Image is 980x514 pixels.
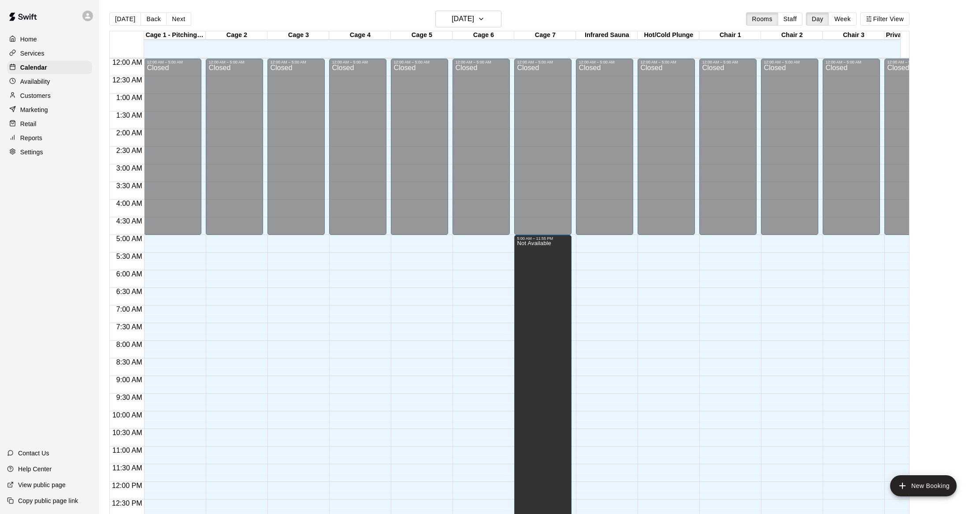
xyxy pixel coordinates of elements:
span: 10:30 AM [110,429,145,436]
div: 12:00 AM – 5:00 AM: Closed [823,59,880,235]
div: Closed [270,64,322,238]
div: Closed [208,64,260,238]
span: 10:00 AM [110,411,145,419]
div: Chair 3 [823,31,884,40]
span: 6:00 AM [114,270,145,278]
div: 12:00 AM – 5:00 AM [270,60,322,64]
div: Cage 5 [391,31,453,40]
div: 12:00 AM – 5:00 AM: Closed [576,59,633,235]
a: Services [7,47,92,60]
button: Filter View [860,12,909,26]
button: [DATE] [435,11,501,27]
a: Retail [7,117,92,130]
div: 12:00 AM – 5:00 AM: Closed [638,59,695,235]
div: Cage 1 - Pitching/Catching Lane [144,31,206,40]
div: Closed [393,64,445,238]
div: Closed [517,64,569,238]
div: 12:00 AM – 5:00 AM [517,60,569,64]
span: 11:30 AM [110,464,145,472]
div: Cage 3 [267,31,329,40]
span: 8:00 AM [114,341,145,348]
button: Week [828,12,856,26]
p: Availability [20,77,50,86]
button: Next [166,12,191,26]
p: Help Center [18,465,52,473]
div: Chair 2 [761,31,823,40]
span: 2:30 AM [114,147,145,154]
div: 5:00 AM – 11:55 PM [517,236,569,241]
a: Customers [7,89,92,102]
span: 9:00 AM [114,376,145,384]
span: 11:00 AM [110,447,145,454]
span: 8:30 AM [114,358,145,366]
span: 1:00 AM [114,94,145,101]
a: Calendar [7,61,92,74]
button: Back [141,12,167,26]
span: 4:00 AM [114,200,145,207]
div: 12:00 AM – 5:00 AM: Closed [144,59,201,235]
div: 12:00 AM – 5:00 AM [332,60,384,64]
p: Marketing [20,105,48,114]
div: Chair 1 [699,31,761,40]
div: 12:00 AM – 5:00 AM: Closed [391,59,448,235]
span: 9:30 AM [114,394,145,401]
a: Availability [7,75,92,88]
div: 12:00 AM – 5:00 AM: Closed [206,59,263,235]
button: add [890,475,957,496]
p: View public page [18,480,66,489]
p: Home [20,35,37,44]
span: 3:00 AM [114,164,145,172]
button: [DATE] [109,12,141,26]
div: 12:00 AM – 5:00 AM [825,60,877,64]
button: Day [806,12,829,26]
span: 4:30 AM [114,217,145,225]
div: Closed [332,64,384,238]
span: 6:30 AM [114,288,145,295]
span: 7:30 AM [114,323,145,331]
div: Closed [764,64,816,238]
span: 12:30 PM [110,499,144,507]
div: 12:00 AM – 5:00 AM: Closed [514,59,572,235]
p: Contact Us [18,449,49,458]
p: Settings [20,148,43,156]
div: 12:00 AM – 5:00 AM [147,60,199,64]
div: 12:00 AM – 5:00 AM [764,60,816,64]
span: 7:00 AM [114,305,145,313]
span: 12:00 PM [110,482,144,489]
span: 12:00 AM [110,59,145,66]
a: Home [7,33,92,46]
div: Closed [579,64,631,238]
a: Marketing [7,103,92,116]
div: Cage 7 [514,31,576,40]
p: Calendar [20,63,47,72]
div: 12:00 AM – 5:00 AM: Closed [329,59,386,235]
div: 12:00 AM – 5:00 AM: Closed [267,59,325,235]
a: Reports [7,131,92,145]
span: 5:30 AM [114,253,145,260]
div: Closed [887,64,939,238]
div: Cage 6 [453,31,514,40]
div: Closed [702,64,754,238]
button: Rooms [746,12,778,26]
div: Infrared Sauna [576,31,638,40]
span: 12:30 AM [110,76,145,84]
div: Cage 2 [206,31,267,40]
div: Hot/Cold Plunge [638,31,699,40]
div: 12:00 AM – 5:00 AM [455,60,507,64]
p: Retail [20,119,37,128]
div: 12:00 AM – 5:00 AM [702,60,754,64]
div: 12:00 AM – 5:00 AM [579,60,631,64]
button: Staff [778,12,803,26]
h6: [DATE] [452,13,474,25]
a: Settings [7,145,92,159]
div: 12:00 AM – 5:00 AM [640,60,692,64]
div: Closed [640,64,692,238]
div: Closed [825,64,877,238]
div: 12:00 AM – 5:00 AM: Closed [884,59,942,235]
